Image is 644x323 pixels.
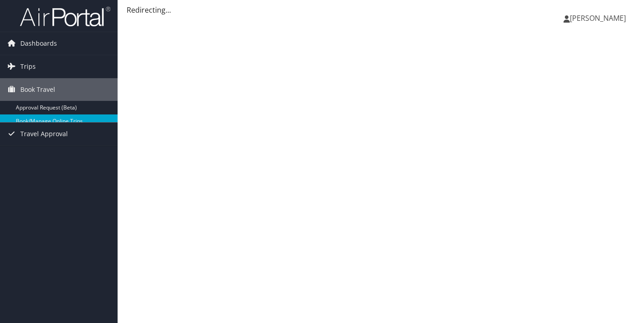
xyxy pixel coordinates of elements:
span: Book Travel [20,78,55,101]
img: airportal-logo.png [20,6,110,27]
span: Dashboards [20,32,57,55]
span: [PERSON_NAME] [570,13,626,23]
span: Travel Approval [20,123,68,145]
div: Redirecting... [127,5,635,15]
span: Trips [20,55,36,78]
a: [PERSON_NAME] [563,5,635,32]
